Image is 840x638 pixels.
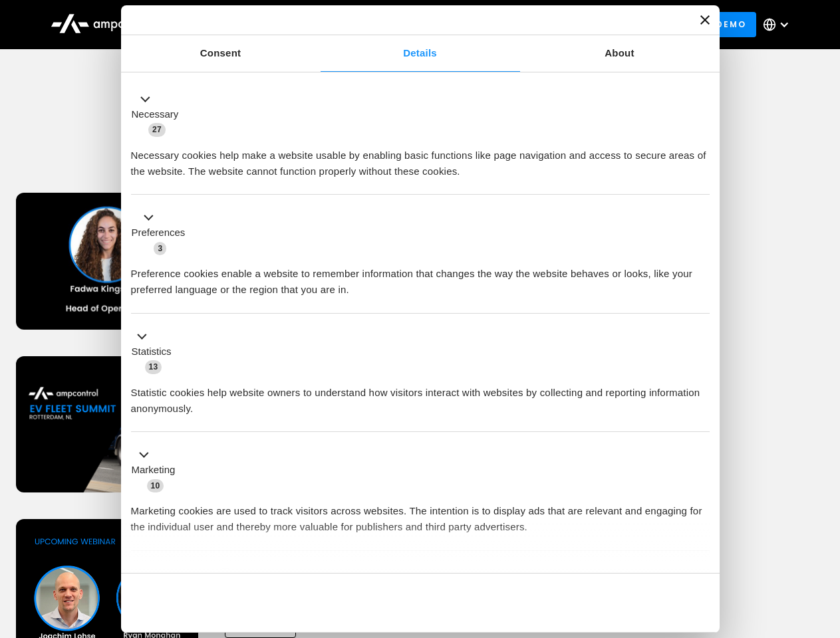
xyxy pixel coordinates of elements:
div: Statistic cookies help website owners to understand how visitors interact with websites by collec... [131,375,710,417]
button: Statistics (13) [131,328,180,375]
label: Marketing [132,463,176,478]
button: Necessary (27) [131,91,187,138]
a: Details [321,35,520,72]
h1: Upcoming Webinars [16,134,825,166]
button: Marketing (10) [131,447,184,494]
button: Okay [518,584,709,622]
div: Marketing cookies are used to track visitors across websites. The intention is to display ads tha... [131,493,710,535]
button: Preferences (3) [131,210,194,257]
span: 27 [148,123,166,136]
span: 10 [147,479,164,492]
a: Consent [121,35,321,72]
label: Necessary [132,107,179,122]
div: Necessary cookies help make a website usable by enabling basic functions like page navigation and... [131,138,710,179]
label: Statistics [132,344,172,360]
div: Preference cookies enable a website to remember information that changes the way the website beha... [131,256,710,298]
button: Unclassified (2) [131,566,240,582]
span: 13 [145,360,162,373]
label: Preferences [132,225,186,241]
span: 2 [219,568,232,581]
a: About [520,35,720,72]
button: Close banner [700,15,710,25]
span: 3 [154,242,166,255]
